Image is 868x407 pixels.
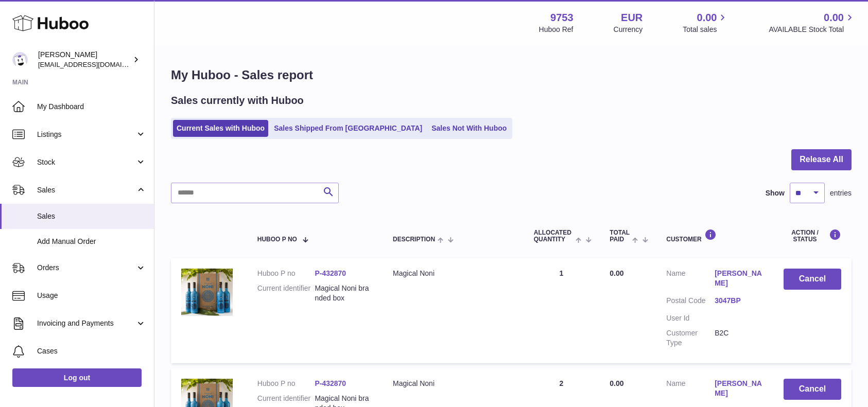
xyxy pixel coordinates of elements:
dd: B2C [715,328,763,348]
a: Log out [12,368,142,387]
span: Usage [37,291,146,300]
td: 1 [524,258,600,363]
span: Invoicing and Payments [37,318,135,328]
dt: Name [666,269,715,291]
span: 0.00 [697,11,717,25]
strong: EUR [621,11,643,25]
a: 3047BP [715,296,763,306]
span: ALLOCATED Quantity [534,229,573,243]
a: [PERSON_NAME] [715,269,763,288]
a: 0.00 Total sales [683,11,728,34]
span: 0.00 [824,11,844,25]
span: Sales [37,185,135,195]
a: P-432870 [315,379,346,387]
div: Huboo Ref [539,25,574,34]
span: Description [393,236,435,243]
div: [PERSON_NAME] [38,50,131,69]
span: 0.00 [610,269,623,277]
button: Release All [791,149,852,170]
button: Cancel [784,379,841,400]
a: Sales Not With Huboo [428,120,510,137]
dt: User Id [666,313,715,323]
div: Customer [666,229,763,243]
dt: Name [666,379,715,401]
dt: Huboo P no [257,379,315,388]
span: Cases [37,346,146,356]
strong: 9753 [550,11,574,25]
span: Stock [37,157,135,167]
a: 0.00 AVAILABLE Stock Total [769,11,856,34]
div: Action / Status [784,229,841,243]
dt: Huboo P no [257,269,315,278]
a: Sales Shipped From [GEOGRAPHIC_DATA] [270,120,426,137]
div: Currency [614,25,643,34]
label: Show [766,188,785,198]
div: Magical Noni [393,379,513,388]
a: [PERSON_NAME] [715,379,763,398]
span: My Dashboard [37,102,146,112]
span: Orders [37,263,135,273]
span: 0.00 [610,379,623,387]
span: Huboo P no [257,236,297,243]
span: Add Manual Order [37,237,146,246]
img: info@welovenoni.com [12,52,28,67]
span: AVAILABLE Stock Total [769,25,856,34]
span: Sales [37,211,146,221]
img: 1651244466.jpg [181,269,233,315]
span: Total paid [610,229,630,243]
div: Magical Noni [393,269,513,278]
a: Current Sales with Huboo [173,120,268,137]
button: Cancel [784,269,841,290]
dt: Current identifier [257,284,315,303]
dt: Customer Type [666,328,715,348]
h2: Sales currently with Huboo [171,94,304,108]
dd: Magical Noni branded box [315,284,372,303]
span: [EMAIL_ADDRESS][DOMAIN_NAME] [38,60,151,68]
span: Listings [37,130,135,139]
dt: Postal Code [666,296,715,308]
a: P-432870 [315,269,346,277]
h1: My Huboo - Sales report [171,67,852,83]
span: entries [830,188,852,198]
span: Total sales [683,25,728,34]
